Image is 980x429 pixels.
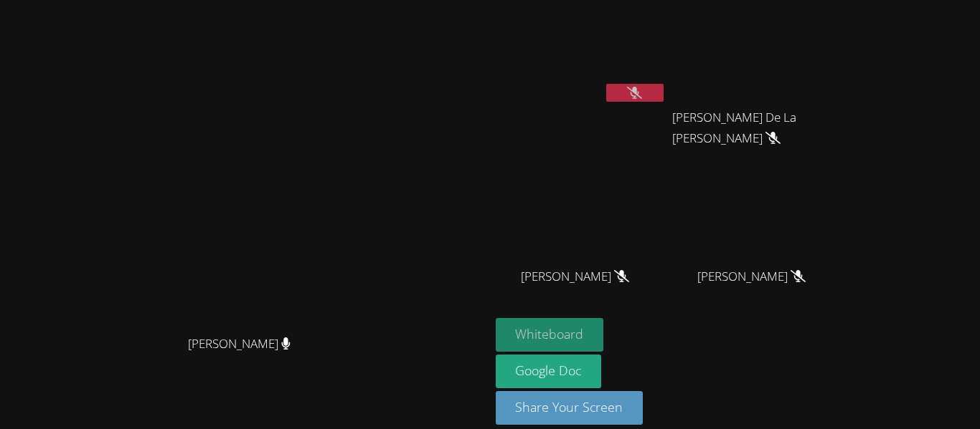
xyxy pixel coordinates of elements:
[188,334,291,355] span: [PERSON_NAME]
[496,355,602,388] a: Google Doc
[521,266,629,287] span: [PERSON_NAME]
[697,266,806,287] span: [PERSON_NAME]
[496,391,644,425] button: Share Your Screen
[672,107,831,149] span: [PERSON_NAME] De La [PERSON_NAME]
[496,318,604,352] button: Whiteboard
